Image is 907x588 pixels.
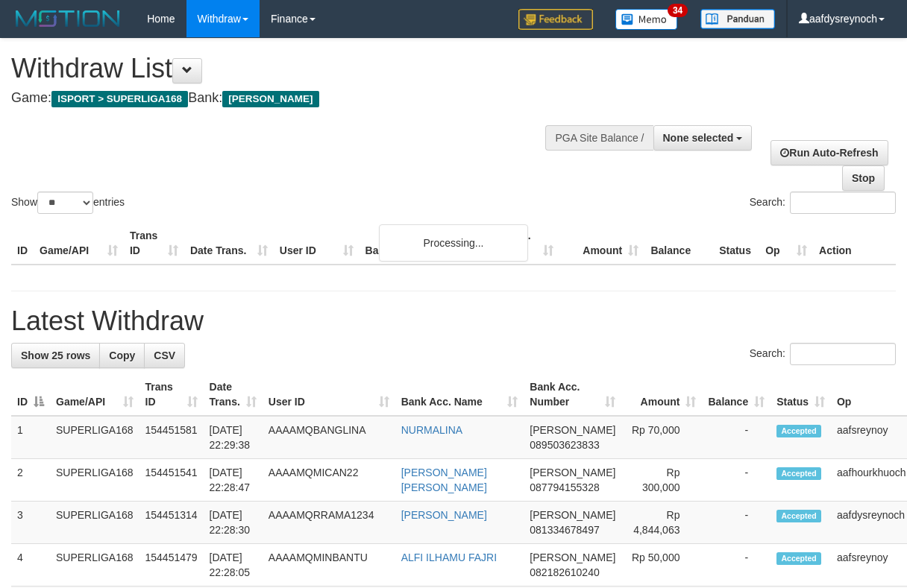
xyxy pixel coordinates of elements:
td: AAAAMQBANGLINA [263,416,395,459]
span: 34 [668,4,688,17]
span: CSV [154,350,175,361]
span: Accepted [776,552,821,565]
span: Copy [109,350,135,361]
span: [PERSON_NAME] [530,424,615,436]
th: Action [813,222,896,265]
th: Trans ID: activate to sort column ascending [139,373,204,416]
th: Amount: activate to sort column ascending [621,373,702,416]
th: ID [11,222,34,265]
img: Feedback.jpg [518,9,593,30]
span: Accepted [776,467,821,480]
td: 4 [11,544,50,587]
td: AAAAMQRRAMA1234 [263,502,395,544]
td: 154451581 [139,416,204,459]
td: 154451314 [139,502,204,544]
th: Date Trans.: activate to sort column ascending [204,373,263,416]
a: Stop [842,165,885,191]
span: Accepted [776,510,821,522]
label: Show entries [11,192,125,214]
a: Copy [99,343,145,368]
th: Bank Acc. Name [360,222,475,265]
td: 154451541 [139,459,204,502]
th: Bank Acc. Number: activate to sort column ascending [524,373,621,416]
span: [PERSON_NAME] [530,467,615,478]
a: ALFI ILHAMU FAJRI [401,551,497,563]
input: Search: [790,192,896,214]
td: 3 [11,502,50,544]
th: Balance: activate to sort column ascending [702,373,771,416]
img: panduan.png [700,9,775,29]
span: [PERSON_NAME] [222,91,318,107]
th: Status: activate to sort column ascending [771,373,831,416]
td: [DATE] 22:28:47 [204,459,263,502]
th: Balance [644,222,713,265]
span: Accepted [776,425,821,437]
td: AAAAMQMINBANTU [263,544,395,587]
a: Show 25 rows [11,343,100,368]
h4: Game: Bank: [11,91,590,106]
td: Rp 70,000 [621,416,702,459]
span: Copy 087794155328 to clipboard [530,481,599,493]
th: Bank Acc. Number [474,222,559,265]
th: Amount [559,222,644,265]
th: Status [713,222,759,265]
td: SUPERLIGA168 [50,544,139,587]
td: 154451479 [139,544,204,587]
th: User ID: activate to sort column ascending [263,373,395,416]
a: [PERSON_NAME] [401,509,487,521]
th: ID: activate to sort column descending [11,373,50,416]
label: Search: [750,343,896,365]
div: Processing... [379,224,528,262]
span: Copy 081334678497 to clipboard [530,524,599,536]
th: Op [759,222,813,265]
a: Run Auto-Refresh [771,140,888,165]
span: [PERSON_NAME] [530,509,615,521]
td: - [702,416,771,459]
div: PGA Site Balance / [545,125,653,151]
td: [DATE] 22:28:05 [204,544,263,587]
td: Rp 4,844,063 [621,502,702,544]
select: Showentries [37,192,93,214]
td: SUPERLIGA168 [50,459,139,502]
label: Search: [750,192,896,214]
th: Bank Acc. Name: activate to sort column ascending [395,373,524,416]
td: - [702,502,771,544]
td: SUPERLIGA168 [50,502,139,544]
td: SUPERLIGA168 [50,416,139,459]
input: Search: [790,343,896,365]
span: None selected [663,132,734,144]
img: MOTION_logo.png [11,7,125,30]
button: None selected [653,125,753,151]
th: Date Trans. [184,222,274,265]
td: Rp 50,000 [621,544,702,587]
th: User ID [274,222,360,265]
td: [DATE] 22:28:30 [204,502,263,544]
td: 1 [11,416,50,459]
td: AAAAMQMICAN22 [263,459,395,502]
td: - [702,459,771,502]
td: - [702,544,771,587]
span: ISPORT > SUPERLIGA168 [51,91,188,107]
a: NURMALINA [401,424,462,436]
a: CSV [144,343,185,368]
th: Trans ID [124,222,184,265]
td: Rp 300,000 [621,459,702,502]
th: Game/API [34,222,124,265]
img: Button%20Memo.svg [615,9,678,30]
h1: Withdraw List [11,54,590,83]
a: [PERSON_NAME] [PERSON_NAME] [401,467,487,493]
span: [PERSON_NAME] [530,551,615,563]
span: Copy 082182610240 to clipboard [530,566,599,578]
td: [DATE] 22:29:38 [204,416,263,459]
h1: Latest Withdraw [11,306,896,336]
span: Show 25 rows [21,350,90,361]
td: 2 [11,459,50,502]
th: Game/API: activate to sort column ascending [50,373,139,416]
span: Copy 089503623833 to clipboard [530,439,599,451]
